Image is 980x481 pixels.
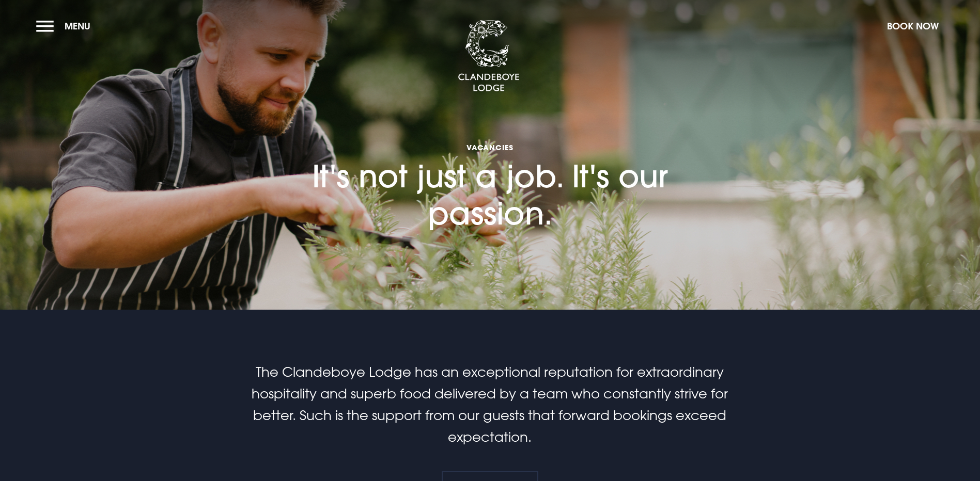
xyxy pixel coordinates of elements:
p: The Clandeboye Lodge has an exceptional reputation for extraordinary hospitality and superb food ... [244,361,736,448]
span: Vacancies [284,142,697,152]
h1: It's not just a job. It's our passion. [284,83,697,232]
span: Menu [65,20,90,32]
img: Clandeboye Lodge [458,20,520,92]
button: Menu [36,15,96,37]
button: Book Now [882,15,944,37]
